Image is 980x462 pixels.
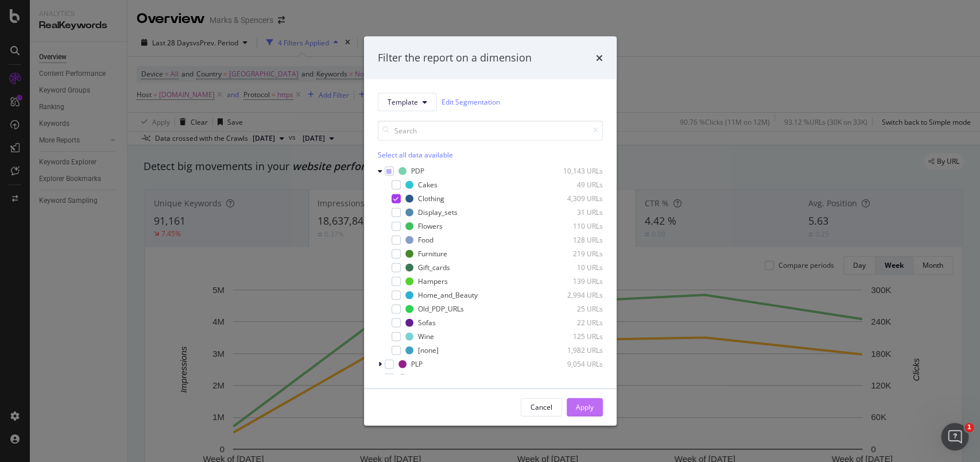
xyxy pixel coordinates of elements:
button: Apply [567,398,603,416]
div: PDP [411,166,424,176]
div: Hampers [418,276,448,286]
div: 128 URLs [547,235,603,245]
div: modal [364,37,617,426]
div: Select all data available [378,149,603,159]
div: 2,994 URLs [547,290,603,300]
div: Flowers [418,221,443,231]
div: 22 URLs [547,318,603,328]
div: Cakes [418,180,437,190]
div: times [596,51,603,66]
div: 25 URLs [547,304,603,314]
button: Template [378,93,437,111]
div: Gift_cards [418,263,450,272]
div: FoodCat [411,373,437,383]
div: 9,054 URLs [547,359,603,369]
div: Furniture [418,249,447,259]
div: 49 URLs [547,180,603,190]
div: 110 URLs [547,221,603,231]
a: Edit Segmentation [441,96,500,108]
div: 139 URLs [547,276,603,286]
div: Old_PDP_URLs [418,304,464,314]
iframe: Intercom live chat [941,423,969,451]
span: 1 [964,423,974,432]
div: 10,143 URLs [547,166,603,176]
div: 5,077 URLs [547,373,603,383]
div: Food [418,235,433,245]
div: Home_and_Beauty [418,290,478,300]
div: 4,309 URLs [547,194,603,203]
div: Display_sets [418,207,458,217]
div: Sofas [418,318,436,328]
div: Filter the report on a dimension [378,51,532,66]
div: 10 URLs [547,263,603,272]
div: 125 URLs [547,332,603,341]
input: Search [378,120,603,140]
div: 31 URLs [547,207,603,217]
div: [none] [418,345,439,355]
div: PLP [411,359,423,369]
div: 1,982 URLs [547,345,603,355]
div: Apply [576,402,594,412]
div: 219 URLs [547,249,603,259]
button: Cancel [521,398,562,416]
div: Wine [418,332,434,341]
div: Cancel [530,402,552,412]
span: Template [388,97,418,107]
div: Clothing [418,194,444,203]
